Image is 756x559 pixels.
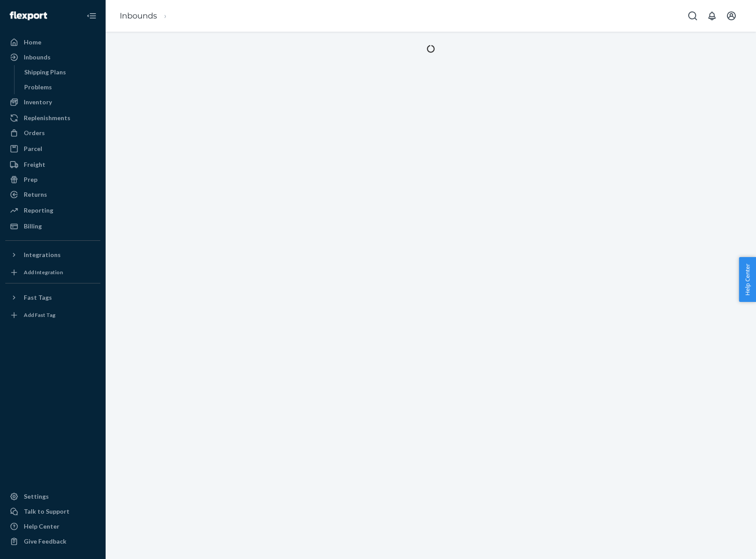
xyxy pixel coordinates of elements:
[24,250,61,259] div: Integrations
[24,98,52,107] div: Inventory
[20,65,101,79] a: Shipping Plans
[24,492,49,501] div: Settings
[5,504,100,519] a: Talk to Support
[5,308,100,322] a: Add Fast Tag
[5,35,100,49] a: Home
[5,50,100,64] a: Inbounds
[5,519,100,533] a: Help Center
[5,265,100,279] a: Add Integration
[20,80,101,94] a: Problems
[5,111,100,125] a: Replenishments
[24,53,51,62] div: Inbounds
[24,311,55,319] div: Add Fast Tag
[24,507,70,516] div: Talk to Support
[24,144,42,153] div: Parcel
[24,222,42,231] div: Billing
[5,534,100,548] button: Give Feedback
[24,206,53,215] div: Reporting
[24,522,59,531] div: Help Center
[5,95,100,109] a: Inventory
[120,11,157,21] a: Inbounds
[24,268,63,276] div: Add Integration
[684,7,701,25] button: Open Search Box
[723,7,740,25] button: Open account menu
[5,291,100,305] button: Fast Tags
[5,219,100,233] a: Billing
[24,190,47,199] div: Returns
[5,188,100,202] a: Returns
[5,173,100,187] a: Prep
[24,293,52,302] div: Fast Tags
[5,126,100,140] a: Orders
[5,489,100,504] a: Settings
[24,160,45,169] div: Freight
[739,257,756,302] button: Help Center
[5,248,100,262] button: Integrations
[24,38,41,47] div: Home
[5,142,100,156] a: Parcel
[703,7,721,25] button: Open notifications
[24,83,52,92] div: Problems
[113,3,181,29] ol: breadcrumbs
[24,129,45,137] div: Orders
[10,11,47,20] img: Flexport logo
[24,68,66,77] div: Shipping Plans
[24,114,70,122] div: Replenishments
[24,175,37,184] div: Prep
[83,7,100,25] button: Close Navigation
[5,203,100,217] a: Reporting
[24,537,66,546] div: Give Feedback
[5,158,100,172] a: Freight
